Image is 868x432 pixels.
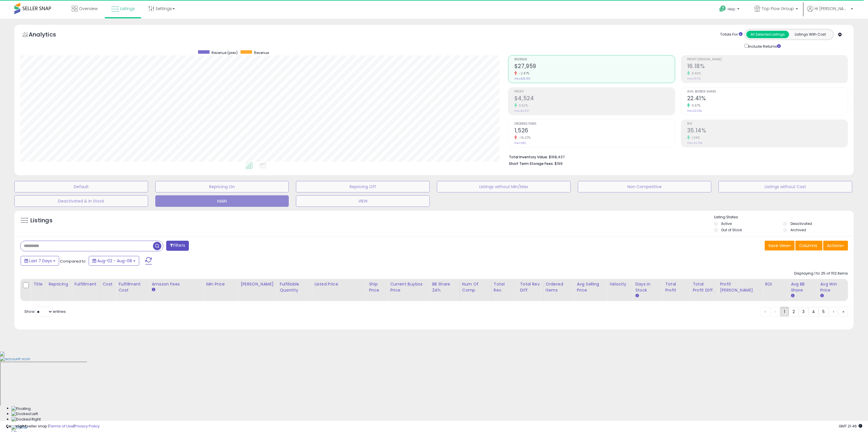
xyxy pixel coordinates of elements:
small: -2.87% [517,71,530,76]
small: Amazon Fees. [152,287,155,292]
p: Listing States: [714,215,854,220]
span: Listings [120,6,135,11]
span: » [842,309,844,315]
h2: $27,959 [514,63,675,71]
small: 1.09% [690,136,700,140]
img: Floating [11,406,31,412]
span: Help [728,7,735,11]
span: Avg. Buybox Share [687,90,848,93]
a: 2 [789,307,799,317]
div: Title [33,281,44,287]
button: Default [14,181,148,192]
button: VIEW [296,195,430,207]
span: ROI [687,122,848,126]
label: Out of Stock [721,227,742,232]
small: Prev: $28,786 [514,77,530,80]
span: Revenue (prev) [212,50,238,55]
span: $199 [555,161,563,166]
div: Fulfillment Cost [119,281,147,293]
a: 5 [819,307,828,317]
div: Total Profit [665,281,688,293]
img: Docked Left [11,411,38,417]
button: Listings With Cost [789,31,832,38]
span: Top Flow Group [762,6,794,11]
span: Last 7 Days [29,258,52,264]
div: Min Price [206,281,236,287]
h2: 1,526 [514,127,675,135]
div: Displaying 1 to 25 of 1112 items [794,271,848,276]
small: Prev: 22.26% [687,109,702,113]
span: Aug-02 - Aug-08 [97,258,132,264]
small: Prev: $4,367 [514,109,529,113]
button: Repricing Off [296,181,430,192]
div: Amazon Fees [152,281,201,287]
small: Avg BB Share. [791,293,794,298]
button: Last 7 Days [21,256,59,266]
div: Ship Price [369,281,385,293]
button: Columns [795,241,822,250]
small: Prev: 34.76% [687,141,702,145]
label: Deactivated [790,221,812,226]
i: Get Help [719,5,726,12]
div: Total Rev. [494,281,515,293]
button: Non Competitive [578,181,712,192]
span: Show: entries [24,309,66,314]
button: Listings without Cost [718,181,852,192]
div: Avg Selling Price [577,281,604,293]
b: Total Inventory Value: [509,155,548,159]
img: Docked Right [11,417,41,422]
b: Short Term Storage Fees: [509,161,554,166]
small: 3.62% [517,103,528,108]
small: Avg Win Price. [820,293,824,298]
div: Profit [PERSON_NAME] [720,281,760,293]
div: Total Rev. Diff. [520,281,541,293]
div: Fulfillment [74,281,98,287]
span: Profit [PERSON_NAME] [687,58,848,61]
small: 6.66% [690,71,701,76]
label: Archived [790,227,806,232]
span: Compared to: [60,259,86,264]
small: 0.67% [690,103,701,108]
small: Prev: 1,801 [514,141,526,145]
span: Revenue [254,50,269,55]
div: Avg Win Price [820,281,845,293]
div: Total Profit Diff. [693,281,715,293]
a: 4 [808,307,819,317]
button: MAIN [155,195,289,207]
span: Revenue [514,58,675,61]
span: Columns [799,243,817,248]
h5: Listings [30,217,53,225]
label: Active [721,221,732,226]
h2: 16.18% [687,63,848,71]
small: -15.27% [517,136,531,140]
small: Days In Stock. [635,293,639,298]
div: Num of Comp. [462,281,489,293]
div: ROI [765,281,786,287]
h2: $4,524 [514,95,675,103]
h5: Analytics [29,30,67,40]
span: › [833,309,834,315]
a: 1 [780,307,789,317]
a: 3 [799,307,808,317]
div: Include Returns [740,43,788,49]
button: Deactivated & In Stock [14,195,148,207]
div: BB Share 24h. [432,281,457,293]
small: Prev: 15.17% [687,77,701,80]
a: Hi [PERSON_NAME] [807,6,853,19]
span: Profit [514,90,675,93]
li: $168,437 [509,153,844,160]
div: Cost [103,281,114,287]
div: Current Buybox Price [390,281,427,293]
div: [PERSON_NAME] [241,281,275,287]
span: Ordered Items [514,122,675,126]
button: Aug-02 - Aug-08 [89,256,139,266]
div: Fulfillable Quantity [280,281,309,293]
button: Save View [765,241,795,250]
div: Velocity [609,281,630,287]
span: Overview [79,6,98,11]
div: Avg BB Share [791,281,815,293]
img: Home [11,425,27,431]
button: All Selected Listings [746,31,789,38]
button: Filters [166,241,189,251]
h2: 22.41% [687,95,848,103]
